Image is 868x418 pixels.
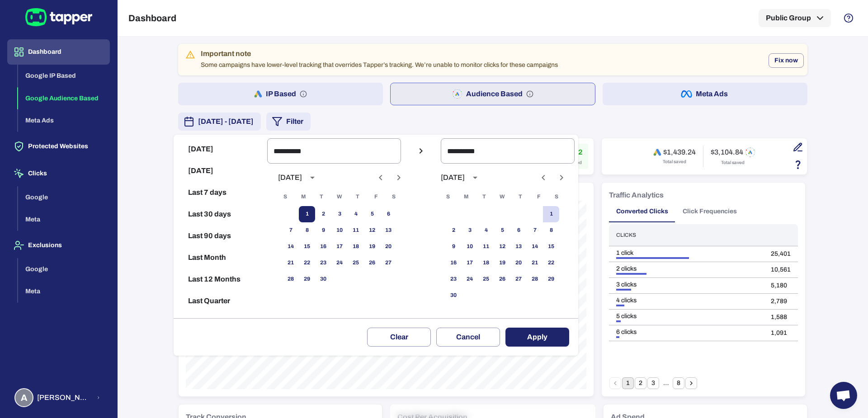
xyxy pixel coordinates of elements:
[462,222,478,239] button: 3
[445,271,462,287] button: 23
[315,239,331,255] button: 16
[380,255,396,271] button: 27
[331,255,348,271] button: 24
[436,328,500,347] button: Cancel
[527,255,543,271] button: 21
[478,239,494,255] button: 11
[543,206,559,222] button: 1
[364,239,380,255] button: 19
[177,268,264,290] button: Last 12 Months
[299,222,315,239] button: 8
[543,222,559,239] button: 8
[295,188,311,206] span: Monday
[530,188,547,206] span: Friday
[543,239,559,255] button: 15
[441,173,465,182] div: [DATE]
[478,222,494,239] button: 4
[364,255,380,271] button: 26
[548,188,565,206] span: Saturday
[299,206,315,222] button: 1
[494,271,510,287] button: 26
[299,239,315,255] button: 15
[177,138,264,160] button: [DATE]
[458,188,474,206] span: Monday
[445,222,462,239] button: 2
[510,255,527,271] button: 20
[331,188,348,206] span: Wednesday
[478,255,494,271] button: 18
[367,328,431,347] button: Clear
[554,170,569,185] button: Next month
[386,188,402,206] span: Saturday
[478,271,494,287] button: 25
[177,225,264,247] button: Last 90 days
[315,255,331,271] button: 23
[283,222,299,239] button: 7
[494,188,510,206] span: Wednesday
[349,188,366,206] span: Thursday
[177,247,264,268] button: Last Month
[476,188,492,206] span: Tuesday
[527,239,543,255] button: 14
[299,255,315,271] button: 22
[277,188,293,206] span: Sunday
[315,206,331,222] button: 2
[527,271,543,287] button: 28
[331,206,348,222] button: 3
[380,222,396,239] button: 13
[543,271,559,287] button: 29
[494,222,510,239] button: 5
[445,255,462,271] button: 16
[440,188,456,206] span: Sunday
[505,328,569,347] button: Apply
[494,255,510,271] button: 19
[380,206,396,222] button: 6
[177,160,264,182] button: [DATE]
[364,222,380,239] button: 12
[510,271,527,287] button: 27
[348,239,364,255] button: 18
[536,170,551,185] button: Previous month
[278,173,302,182] div: [DATE]
[830,382,857,409] div: Open chat
[177,290,264,312] button: Last Quarter
[364,206,380,222] button: 5
[177,312,264,333] button: Reset
[368,188,384,206] span: Friday
[283,271,299,287] button: 28
[494,239,510,255] button: 12
[315,222,331,239] button: 9
[445,239,462,255] button: 9
[348,255,364,271] button: 25
[283,239,299,255] button: 14
[315,271,331,287] button: 30
[348,222,364,239] button: 11
[305,170,320,185] button: calendar view is open, switch to year view
[391,170,406,185] button: Next month
[331,222,348,239] button: 10
[467,170,483,185] button: calendar view is open, switch to year view
[543,255,559,271] button: 22
[331,239,348,255] button: 17
[462,271,478,287] button: 24
[527,222,543,239] button: 7
[177,182,264,203] button: Last 7 days
[445,287,462,304] button: 30
[510,239,527,255] button: 13
[299,271,315,287] button: 29
[462,239,478,255] button: 10
[512,188,528,206] span: Thursday
[313,188,330,206] span: Tuesday
[462,255,478,271] button: 17
[177,203,264,225] button: Last 30 days
[373,170,388,185] button: Previous month
[380,239,396,255] button: 20
[348,206,364,222] button: 4
[510,222,527,239] button: 6
[283,255,299,271] button: 21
